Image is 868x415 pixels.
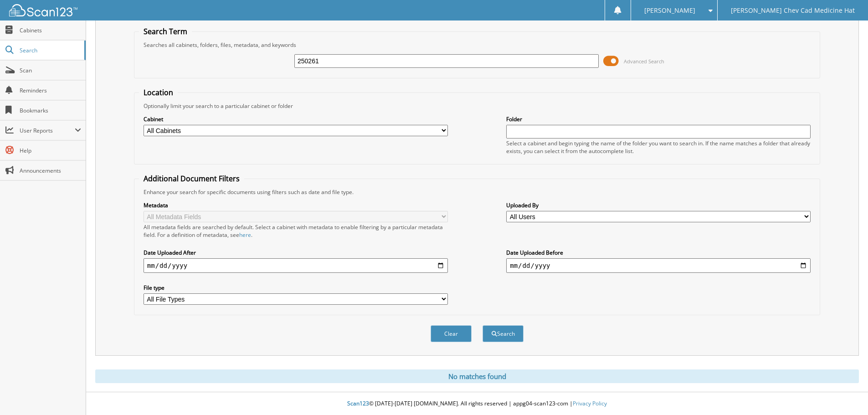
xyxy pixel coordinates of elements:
[139,26,192,36] legend: Search Term
[506,201,811,209] label: Uploaded By
[139,188,815,196] div: Enhance your search for specific documents using filters such as date and file type.
[86,393,868,415] div: © [DATE]-[DATE] [DOMAIN_NAME]. All rights reserved | appg04-scan123-com |
[144,284,448,292] label: File type
[20,26,81,34] span: Cabinets
[144,115,448,123] label: Cabinet
[139,102,815,110] div: Optionally limit your search to a particular cabinet or folder
[139,87,178,97] legend: Location
[95,369,859,383] div: No matches found
[431,325,472,342] button: Clear
[20,46,80,54] span: Search
[139,41,815,49] div: Searches all cabinets, folders, files, metadata, and keywords
[506,258,811,273] input: end
[144,258,448,273] input: start
[20,107,81,114] span: Bookmarks
[20,167,81,174] span: Announcements
[731,8,855,13] span: [PERSON_NAME] Chev Cad Medicine Hat
[144,201,448,209] label: Metadata
[144,249,448,256] label: Date Uploaded After
[347,400,369,407] span: Scan123
[506,139,811,155] div: Select a cabinet and begin typing the name of the folder you want to search in. If the name match...
[20,67,81,74] span: Scan
[506,249,811,256] label: Date Uploaded Before
[144,223,448,239] div: All metadata fields are searched by default. Select a cabinet with metadata to enable filtering b...
[20,87,81,94] span: Reminders
[822,371,868,415] iframe: Chat Widget
[139,174,244,184] legend: Additional Document Filters
[573,400,607,407] a: Privacy Policy
[506,115,811,123] label: Folder
[483,325,524,342] button: Search
[644,8,695,13] span: [PERSON_NAME]
[20,127,75,134] span: User Reports
[624,58,664,65] span: Advanced Search
[20,147,81,154] span: Help
[239,231,251,239] a: here
[9,4,77,16] img: scan123-logo-white.svg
